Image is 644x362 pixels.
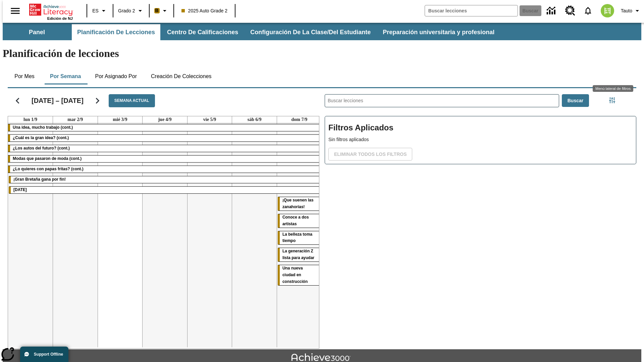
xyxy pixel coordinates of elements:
div: La generación Z lista para ayudar [278,248,321,261]
span: Una nueva ciudad en construcción [282,266,308,284]
button: Por mes [8,68,41,84]
div: Portada [29,2,73,20]
span: Edición de NJ [47,16,73,20]
button: Preparación universitaria y profesional [377,24,500,40]
button: Creación de colecciones [146,68,217,84]
div: ¿Cuál es la gran idea? (cont.) [8,135,322,141]
input: Buscar campo [425,5,518,16]
button: Grado: Grado 2, Elige un grado [115,5,147,17]
div: ¿Los autos del futuro? (cont.) [8,145,322,152]
span: La generación Z lista para ayudar [282,249,314,260]
button: Centro de calificaciones [162,24,244,40]
div: Subbarra de navegación [3,24,500,40]
div: Subbarra de navegación [3,23,641,40]
div: Día del Trabajo [9,187,321,193]
button: Perfil/Configuración [618,5,644,17]
span: Una idea, mucho trabajo (cont.) [13,125,73,130]
span: ¡Que suenen las zanahorias! [282,198,314,209]
h2: Filtros Aplicados [328,120,633,136]
button: Lenguaje: ES, Selecciona un idioma [89,5,111,17]
button: Menú lateral de filtros [605,94,619,107]
div: Filtros Aplicados [325,116,636,164]
a: Centro de recursos, Se abrirá en una pestaña nueva. [561,2,579,20]
button: Escoja un nuevo avatar [597,2,618,19]
input: Buscar lecciones [325,95,559,107]
button: Regresar [9,92,26,109]
span: 2025 Auto Grade 2 [181,7,228,14]
div: Modas que pasaron de moda (cont.) [8,156,322,162]
div: Conoce a dos artistas [278,214,321,228]
button: Buscar [562,94,589,107]
button: Por semana [45,68,86,84]
a: 7 de septiembre de 2025 [290,116,309,123]
button: Semana actual [109,94,155,107]
button: Por asignado por [90,68,142,84]
div: ¡Gran Bretaña gana por fin! [9,176,321,183]
a: 6 de septiembre de 2025 [246,116,263,123]
span: B [155,6,159,15]
span: Tauto [621,7,632,14]
span: Día del Trabajo [13,187,27,192]
span: ¡Gran Bretaña gana por fin! [13,177,66,182]
span: ¿Los autos del futuro? (cont.) [13,146,70,150]
span: Modas que pasaron de moda (cont.) [13,156,82,161]
span: Grado 2 [118,7,135,14]
a: Portada [29,3,73,16]
span: ¿Cuál es la gran idea? (cont.) [13,135,69,140]
button: Configuración de la clase/del estudiante [245,24,376,40]
a: 2 de septiembre de 2025 [66,116,84,123]
span: Conoce a dos artistas [282,215,309,226]
h1: Planificación de lecciones [3,47,641,60]
a: 1 de septiembre de 2025 [22,116,39,123]
div: Calendario [2,85,319,349]
button: Support Offline [20,347,68,362]
h2: [DATE] – [DATE] [32,97,84,105]
a: 3 de septiembre de 2025 [111,116,128,123]
img: avatar image [601,4,614,17]
div: Una nueva ciudad en construcción [278,265,321,285]
a: Centro de información [543,2,561,20]
button: Panel [3,24,70,40]
div: Una idea, mucho trabajo (cont.) [8,124,322,131]
p: Sin filtros aplicados [328,136,633,143]
span: Support Offline [34,352,63,357]
button: Boost El color de la clase es anaranjado claro. Cambiar el color de la clase. [152,5,171,17]
div: ¿Lo quieres con papas fritas? (cont.) [8,166,322,173]
button: Seguir [89,92,106,109]
span: ¿Lo quieres con papas fritas? (cont.) [13,167,84,171]
div: ¡Que suenen las zanahorias! [278,197,321,210]
button: Abrir el menú lateral [5,1,25,21]
a: Notificaciones [579,2,597,19]
a: 5 de septiembre de 2025 [202,116,218,123]
span: ES [92,7,99,14]
button: Planificación de lecciones [72,24,160,40]
div: Menú lateral de filtros [593,85,633,92]
div: La belleza toma tiempo [278,231,321,245]
a: 4 de septiembre de 2025 [157,116,173,123]
div: Buscar [319,85,636,349]
span: La belleza toma tiempo [282,232,312,243]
